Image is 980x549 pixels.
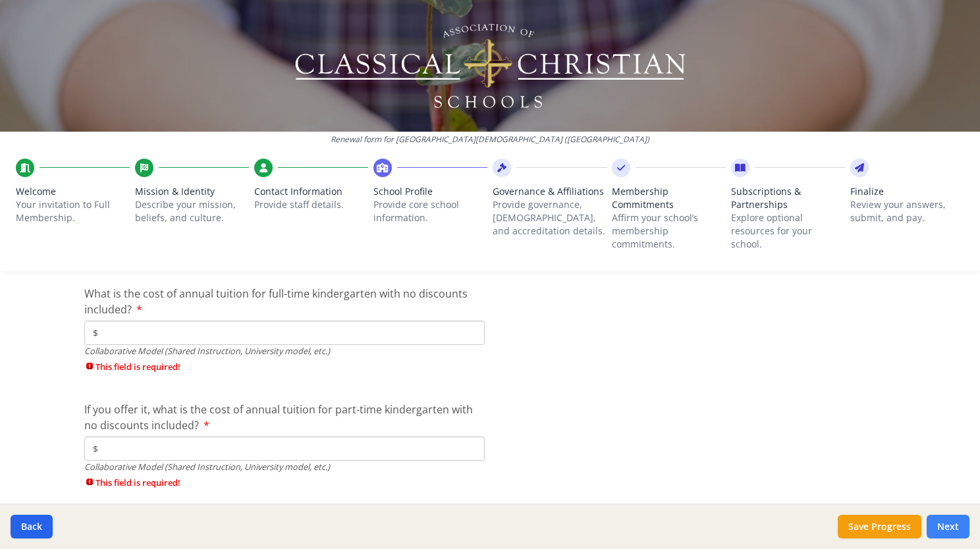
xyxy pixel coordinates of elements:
span: What is the cost of annual tuition for full-time kindergarten with no discounts included? [84,286,468,317]
p: Your invitation to Full Membership. [16,198,130,224]
p: Explore optional resources for your school. [731,211,845,251]
p: Provide core school information. [373,198,487,224]
span: This field is required! [84,361,485,373]
span: Welcome [16,185,130,198]
span: Finalize [850,185,964,198]
span: Contact Information [254,185,368,198]
p: Affirm your school’s membership commitments. [612,211,726,251]
div: Collaborative Model (Shared Instruction, University model, etc.) [84,461,485,473]
button: Back [11,515,53,538]
button: Save Progress [838,515,921,538]
span: Mission & Identity [135,185,249,198]
span: This field is required! [84,477,485,489]
span: Governance & Affiliations [493,185,607,198]
div: Collaborative Model (Shared Instruction, University model, etc.) [84,345,485,357]
p: Review your answers, submit, and pay. [850,198,964,224]
p: Describe your mission, beliefs, and culture. [135,198,249,224]
span: Subscriptions & Partnerships [731,185,845,211]
p: Provide staff details. [254,198,368,211]
p: Provide governance, [DEMOGRAPHIC_DATA], and accreditation details. [493,198,607,238]
img: Logo [293,20,688,112]
span: School Profile [373,185,487,198]
button: Next [927,515,969,538]
span: Membership Commitments [612,185,726,211]
span: If you offer it, what is the cost of annual tuition for part-time kindergarten with no discounts ... [84,402,473,432]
